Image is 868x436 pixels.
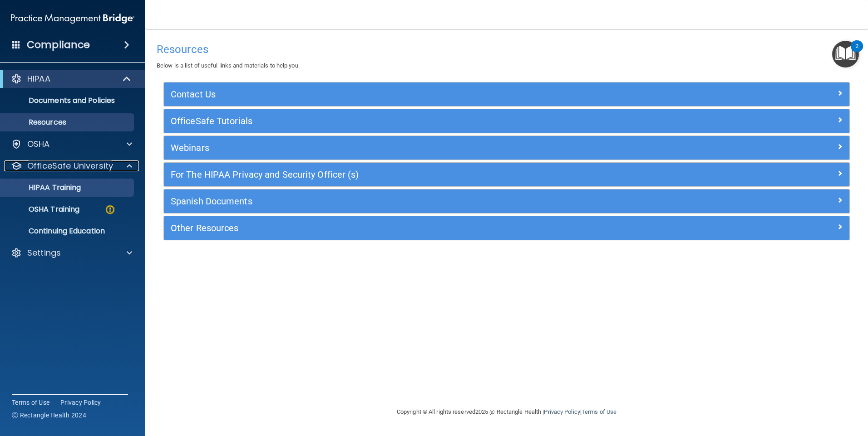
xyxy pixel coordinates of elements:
[27,139,50,150] p: OSHA
[11,10,134,28] img: PMB logo
[157,62,300,69] span: Below is a list of useful links and materials to help you.
[6,96,130,105] p: Documents and Policies
[27,160,113,171] p: OfficeSafe University
[171,143,671,153] h5: Webinars
[27,39,90,51] h4: Compliance
[12,411,86,420] span: Ⓒ Rectangle Health 2024
[171,170,671,179] h5: For The HIPAA Privacy and Security Officer (s)
[11,139,132,150] a: OSHA
[6,205,79,214] p: OSHA Training
[11,73,132,84] a: HIPAA
[171,114,843,128] a: OfficeSafe Tutorials
[60,398,101,407] a: Privacy Policy
[157,44,857,55] h4: Resources
[104,204,116,215] img: warning-circle.0cc9ac19.png
[6,118,130,127] p: Resources
[11,160,132,171] a: OfficeSafe University
[27,247,61,258] p: Settings
[582,408,616,415] a: Terms of Use
[171,167,843,182] a: For The HIPAA Privacy and Security Officer (s)
[544,408,580,415] a: Privacy Policy
[171,89,671,99] h5: Contact Us
[171,194,843,208] a: Spanish Documents
[6,183,81,192] p: HIPAA Training
[6,227,130,236] p: Continuing Education
[341,397,672,426] div: Copyright © All rights reserved 2025 @ Rectangle Health | |
[171,196,671,206] h5: Spanish Documents
[12,398,49,407] a: Terms of Use
[27,73,50,84] p: HIPAA
[171,223,671,233] h5: Other Resources
[11,247,132,258] a: Settings
[171,87,843,102] a: Contact Us
[171,140,843,155] a: Webinars
[171,116,671,126] h5: OfficeSafe Tutorials
[855,46,858,58] div: 2
[171,221,843,235] a: Other Resources
[832,41,859,68] button: Open Resource Center, 2 new notifications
